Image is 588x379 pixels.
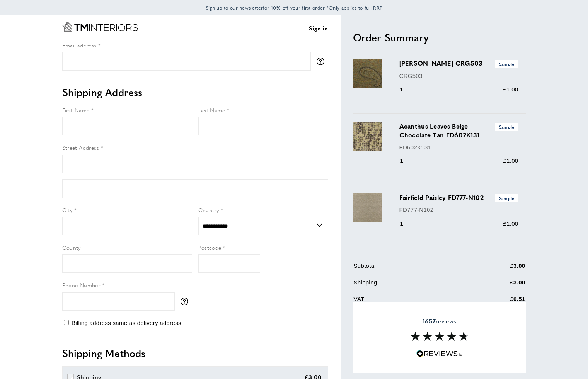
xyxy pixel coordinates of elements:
[317,58,328,65] button: More information
[62,41,97,49] span: Email address
[495,194,518,202] span: Sample
[399,205,518,215] p: FD777-N102
[62,22,138,32] a: Go to Home page
[72,320,181,326] span: Billing address same as delivery address
[62,85,328,99] h2: Shipping Address
[309,24,328,33] a: Sign in
[503,220,518,227] span: £1.00
[399,143,518,152] p: FD602K131
[62,106,90,114] span: First Name
[472,278,525,293] td: £3.00
[62,144,99,151] span: Street Address
[64,320,69,325] input: Billing address same as delivery address
[495,123,518,131] span: Sample
[423,317,456,325] span: reviews
[198,244,222,251] span: Postcode
[62,206,73,214] span: City
[354,278,471,293] td: Shipping
[399,193,518,202] h3: Fairfield Paisley FD777-N102
[198,106,225,114] span: Last Name
[423,316,436,325] strong: 1657
[399,71,518,81] p: CRG503
[399,85,414,94] div: 1
[353,59,382,88] img: Craigie Paisley CRG503
[206,4,383,11] span: for 10% off your first order *Only applies to full RRP
[472,294,525,310] td: £0.51
[399,122,518,139] h3: Acanthus Leaves Beige Chocolate Tan FD602K131
[354,261,471,276] td: Subtotal
[411,332,469,341] img: Reviews section
[503,157,518,164] span: £1.00
[503,86,518,93] span: £1.00
[206,4,263,12] a: Sign up to our newsletter
[62,281,101,289] span: Phone Number
[62,244,81,251] span: County
[399,219,414,228] div: 1
[416,350,463,357] img: Reviews.io 5 stars
[353,122,382,151] img: Acanthus Leaves Beige Chocolate Tan FD602K131
[399,59,518,68] h3: [PERSON_NAME] CRG503
[181,298,192,305] button: More information
[198,206,219,214] span: Country
[62,346,328,360] h2: Shipping Methods
[495,60,518,68] span: Sample
[353,193,382,222] img: Fairfield Paisley FD777-N102
[399,156,414,166] div: 1
[472,261,525,276] td: £3.00
[353,30,526,44] h2: Order Summary
[354,294,471,310] td: VAT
